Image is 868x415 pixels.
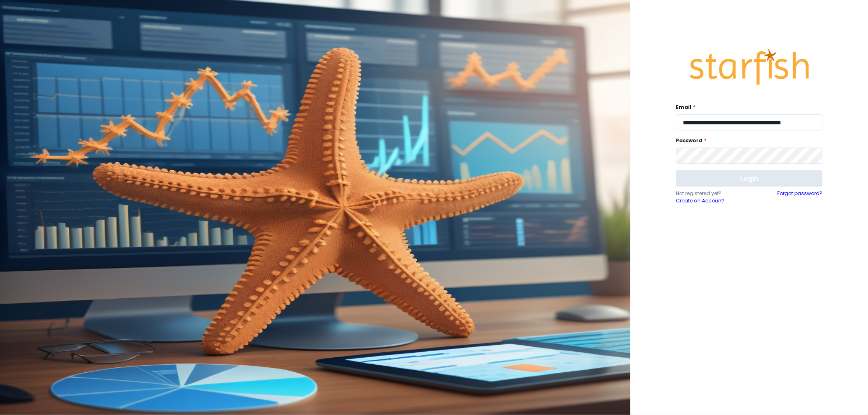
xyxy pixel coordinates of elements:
a: Create an Account! [676,197,749,204]
img: Logo.42cb71d561138c82c4ab.png [688,41,810,93]
button: Login [676,170,822,187]
label: Email [676,104,818,111]
p: Not registered yet? [676,190,749,197]
label: Password [676,137,818,144]
a: Forgot password? [777,190,822,204]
